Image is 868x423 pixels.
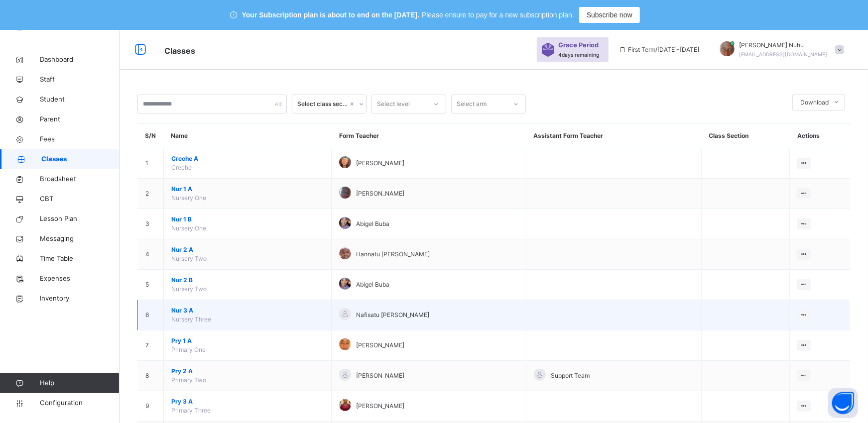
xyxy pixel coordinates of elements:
span: Broadsheet [40,174,120,184]
th: Assistant Form Teacher [526,124,701,148]
span: [PERSON_NAME] [356,371,404,380]
div: Select level [377,95,410,113]
td: 2 [138,179,164,209]
span: Classes [164,46,195,56]
span: Inventory [40,294,120,304]
span: Pry 3 A [171,397,324,406]
span: Fees [40,134,120,144]
span: [PERSON_NAME] Nuhu [740,41,828,50]
span: Nursery One [171,194,206,202]
span: Nur 1 A [171,185,324,194]
span: [PERSON_NAME] [356,189,404,198]
td: 7 [138,330,164,361]
span: Staff [40,75,120,85]
td: 8 [138,361,164,391]
span: [PERSON_NAME] [356,341,404,350]
span: Messaging [40,234,120,244]
span: Please ensure to pay for a new subscription plan. [422,10,574,20]
span: session/term information [619,45,700,54]
span: Time Table [40,254,120,264]
span: Nur 1 B [171,215,324,224]
span: Primary Two [171,376,206,384]
td: 3 [138,209,164,239]
span: Abigel Buba [356,219,389,228]
div: Select arm [457,95,487,113]
span: Nursery Two [171,255,207,262]
span: Lesson Plan [40,214,120,224]
th: Actions [790,124,850,148]
span: Dashboard [40,55,120,65]
span: [PERSON_NAME] [356,159,404,168]
td: 6 [138,300,164,330]
span: Nursery Three [171,316,211,323]
td: 9 [138,391,164,422]
span: Creche A [171,154,324,163]
span: Primary Three [171,407,211,414]
span: Nur 2 B [171,276,324,285]
span: 4 days remaining [558,52,599,58]
span: Abigel Buba [356,280,389,289]
td: 4 [138,239,164,270]
span: Nur 3 A [171,306,324,315]
th: S/N [138,124,164,148]
span: [EMAIL_ADDRESS][DOMAIN_NAME] [740,51,828,57]
span: Student [40,95,120,105]
span: Download [800,98,829,107]
span: Pry 2 A [171,367,324,376]
button: Open asap [828,388,858,418]
span: Hannatu [PERSON_NAME] [356,250,430,259]
div: BenedictNuhu [710,41,849,59]
span: Nursery Two [171,285,207,293]
td: 5 [138,270,164,300]
span: [PERSON_NAME] [356,402,404,411]
span: Pry 1 A [171,336,324,345]
td: 1 [138,148,164,179]
th: Name [164,124,332,148]
img: sticker-purple.71386a28dfed39d6af7621340158ba97.svg [542,43,554,57]
span: Classes [41,154,120,164]
span: Nur 2 A [171,245,324,254]
span: Subscribe now [587,10,632,20]
div: Select class section [297,100,348,108]
th: Form Teacher [332,124,526,148]
span: Configuration [40,398,119,408]
span: Creche [171,164,192,171]
span: Your Subscription plan is about to end on the [DATE]. [242,10,419,20]
span: Primary One [171,346,206,353]
span: Parent [40,114,120,124]
span: Grace Period [558,40,599,50]
span: Help [40,378,119,388]
span: Nursery One [171,224,206,232]
span: Nafisatu [PERSON_NAME] [356,311,429,319]
span: Support Team [551,371,590,380]
span: CBT [40,194,120,204]
th: Class Section [701,124,790,148]
span: Expenses [40,274,120,284]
